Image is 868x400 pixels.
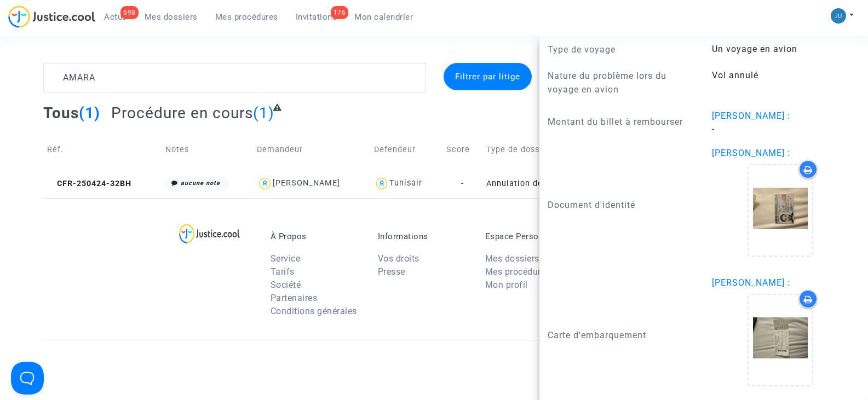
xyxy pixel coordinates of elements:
[257,176,273,192] img: icon-user.svg
[548,43,695,56] p: Type de voyage
[253,130,370,169] td: Demandeur
[461,179,464,188] span: -
[370,130,442,169] td: Defendeur
[271,266,295,277] a: Tarifs
[271,306,357,316] a: Conditions générales
[145,12,198,22] span: Mes dossiers
[79,104,100,122] span: (1)
[485,231,576,241] p: Espace Personnel
[179,224,240,244] img: logo-lg.svg
[354,12,413,22] span: Mon calendrier
[95,9,136,25] a: 698Actus
[11,362,44,395] iframe: Help Scout Beacon - Open
[712,44,797,54] span: Un voyage en avion
[374,176,390,192] img: icon-user.svg
[548,69,695,96] p: Nature du problème lors du voyage en avion
[215,12,278,22] span: Mes procédures
[548,328,695,342] p: Carte d'embarquement
[485,280,528,290] a: Mon profil
[378,231,469,241] p: Informations
[482,169,623,198] td: Annulation de vol (Règlement CE n°261/2004)
[831,8,846,24] img: 5a1477657f894e90ed302d2948cf88b6
[136,9,206,25] a: Mes dossiers
[162,130,253,169] td: Notes
[548,198,695,212] p: Document d'identité
[287,9,346,25] a: 176Invitations
[346,9,422,25] a: Mon calendrier
[712,277,790,288] span: [PERSON_NAME] :
[8,5,95,28] img: jc-logo.svg
[442,130,482,169] td: Score
[271,280,301,290] a: Société
[378,253,419,264] a: Vos droits
[271,253,301,264] a: Service
[712,148,790,158] span: [PERSON_NAME] :
[111,104,253,122] span: Procédure en cours
[455,72,520,82] span: Filtrer par litige
[43,130,162,169] td: Réf.
[253,104,274,122] span: (1)
[47,179,131,188] span: CFR-250424-32BH
[296,12,337,22] span: Invitations
[485,253,539,264] a: Mes dossiers
[548,115,695,129] p: Montant du billet à rembourser
[206,9,287,25] a: Mes procédures
[712,111,790,121] span: [PERSON_NAME] :
[378,266,405,277] a: Presse
[120,6,139,19] div: 698
[389,178,422,188] div: Tunisair
[104,12,127,22] span: Actus
[482,130,623,169] td: Type de dossier
[331,6,349,19] div: 176
[43,104,79,122] span: Tous
[712,124,715,134] span: -
[485,266,550,277] a: Mes procédures
[271,293,318,303] a: Partenaires
[271,231,361,241] p: À Propos
[273,178,340,188] div: [PERSON_NAME]
[712,70,758,80] span: Vol annulé
[181,179,220,187] i: aucune note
